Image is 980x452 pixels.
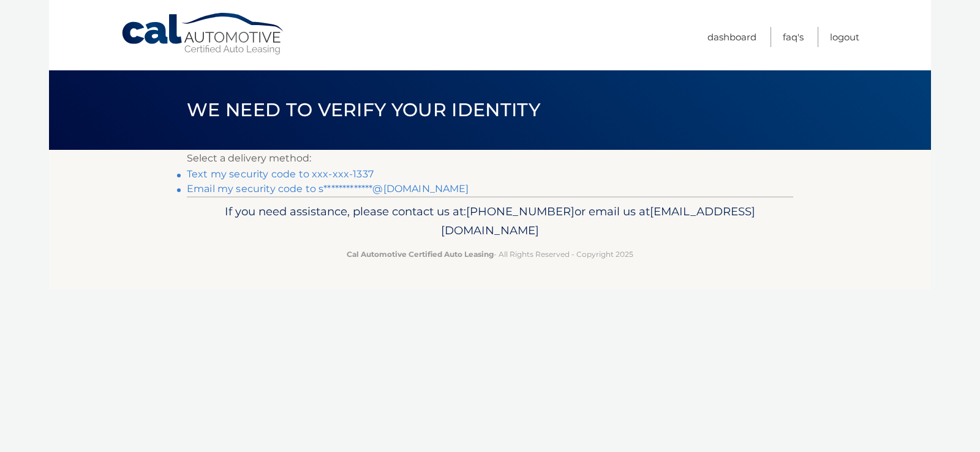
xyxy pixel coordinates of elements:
[707,27,756,47] a: Dashboard
[347,250,494,259] strong: Cal Automotive Certified Auto Leasing
[195,248,785,261] p: - All Rights Reserved - Copyright 2025
[187,168,374,180] a: Text my security code to xxx-xxx-1337
[783,27,804,47] a: FAQ's
[195,202,785,241] p: If you need assistance, please contact us at: or email us at
[187,98,540,121] span: We need to verify your identity
[121,12,286,56] a: Cal Automotive
[466,204,575,218] span: [PHONE_NUMBER]
[830,27,859,47] a: Logout
[187,150,793,167] p: Select a delivery method:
